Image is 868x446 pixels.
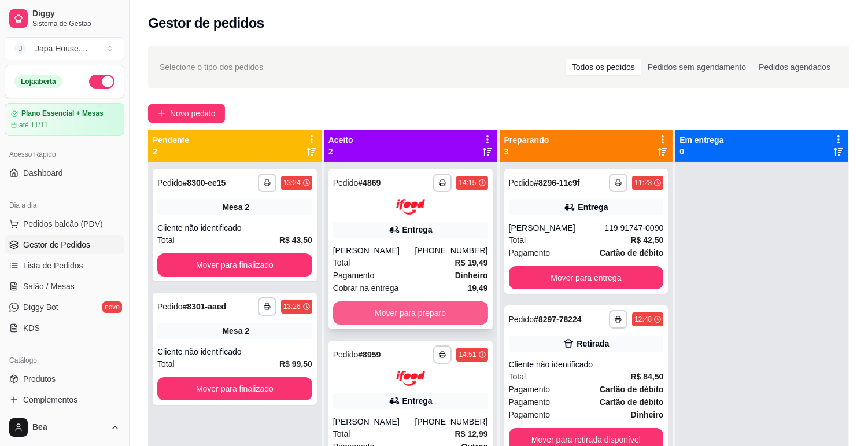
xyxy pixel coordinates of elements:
[222,325,242,337] span: Mesa
[578,201,608,213] div: Entrega
[5,298,124,316] a: Diggy Botnovo
[333,245,415,256] div: [PERSON_NAME]
[630,235,663,245] strong: R$ 42,50
[21,109,104,118] article: Plano Essencial + Mesas
[23,322,40,334] span: KDS
[157,377,312,400] button: Mover para finalizado
[157,253,312,277] button: Mover para finalizado
[600,397,663,407] strong: Cartão de débito
[245,201,249,213] div: 2
[183,302,227,311] strong: # 8301-aaed
[509,383,551,396] span: Pagamento
[183,178,226,187] strong: # 8300-ee15
[509,246,551,259] span: Pagamento
[5,370,124,388] a: Produtos
[5,103,124,136] a: Plano Essencial + Mesasaté 11/11
[333,269,375,282] span: Pagamento
[5,256,124,275] a: Lista de Pedidos
[333,178,359,187] span: Pedido
[509,178,534,187] span: Pedido
[148,14,264,32] h2: Gestor de pedidos
[504,146,549,157] p: 3
[153,146,189,157] p: 2
[279,359,312,368] strong: R$ 99,50
[5,319,124,337] a: KDS
[333,256,350,269] span: Total
[283,178,301,187] div: 13:24
[23,167,63,179] span: Dashboard
[89,75,114,89] button: Alterar Status
[679,134,723,146] p: Em entrega
[157,357,175,370] span: Total
[5,215,124,233] button: Pedidos balcão (PDV)
[5,235,124,254] a: Gestor de Pedidos
[459,350,476,359] div: 14:51
[14,75,62,88] div: Loja aberta
[641,59,752,75] div: Pedidos sem agendamento
[396,371,425,386] img: ifood
[160,61,263,73] span: Selecione o tipo dos pedidos
[5,351,124,370] div: Catálogo
[5,277,124,296] a: Salão / Mesas
[14,43,26,54] span: J
[509,266,664,289] button: Mover para entrega
[5,37,124,60] button: Select a team
[23,218,103,230] span: Pedidos balcão (PDV)
[534,315,582,324] strong: # 8297-78224
[170,107,216,120] span: Novo pedido
[157,222,312,234] div: Cliente não identificado
[455,429,488,438] strong: R$ 12,99
[509,370,526,383] span: Total
[358,178,381,187] strong: # 4869
[157,302,183,311] span: Pedido
[634,178,652,187] div: 11:23
[509,359,664,370] div: Cliente não identificado
[358,350,381,359] strong: # 8959
[32,422,106,433] span: Bea
[415,245,487,256] div: [PHONE_NUMBER]
[509,315,534,324] span: Pedido
[23,301,58,313] span: Diggy Bot
[333,427,350,440] span: Total
[509,222,605,234] div: [PERSON_NAME]
[5,390,124,409] a: Complementos
[600,385,663,394] strong: Cartão de débito
[577,338,609,349] div: Retirada
[509,396,551,408] span: Pagamento
[157,178,183,187] span: Pedido
[222,201,242,213] span: Mesa
[5,196,124,215] div: Dia a dia
[5,414,124,441] button: Bea
[5,164,124,182] a: Dashboard
[504,134,549,146] p: Preparando
[630,410,663,419] strong: Dinheiro
[333,350,359,359] span: Pedido
[679,146,723,157] p: 0
[600,248,663,257] strong: Cartão de débito
[32,9,120,19] span: Diggy
[23,373,56,385] span: Produtos
[328,146,353,157] p: 2
[333,282,399,294] span: Cobrar na entrega
[5,145,124,164] div: Acesso Rápido
[509,234,526,246] span: Total
[279,235,312,245] strong: R$ 43,50
[455,271,488,280] strong: Dinheiro
[459,178,476,187] div: 14:15
[333,301,488,325] button: Mover para preparo
[534,178,579,187] strong: # 8296-11c9f
[23,239,90,250] span: Gestor de Pedidos
[157,109,165,117] span: plus
[566,59,641,75] div: Todos os pedidos
[23,394,77,406] span: Complementos
[604,222,663,234] div: 119 91747-0090
[402,395,433,407] div: Entrega
[415,416,487,427] div: [PHONE_NUMBER]
[32,19,120,28] span: Sistema de Gestão
[333,416,415,427] div: [PERSON_NAME]
[35,43,87,54] div: Japa House. ...
[467,283,487,293] strong: 19,49
[509,408,551,421] span: Pagamento
[157,346,312,357] div: Cliente não identificado
[455,258,488,267] strong: R$ 19,49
